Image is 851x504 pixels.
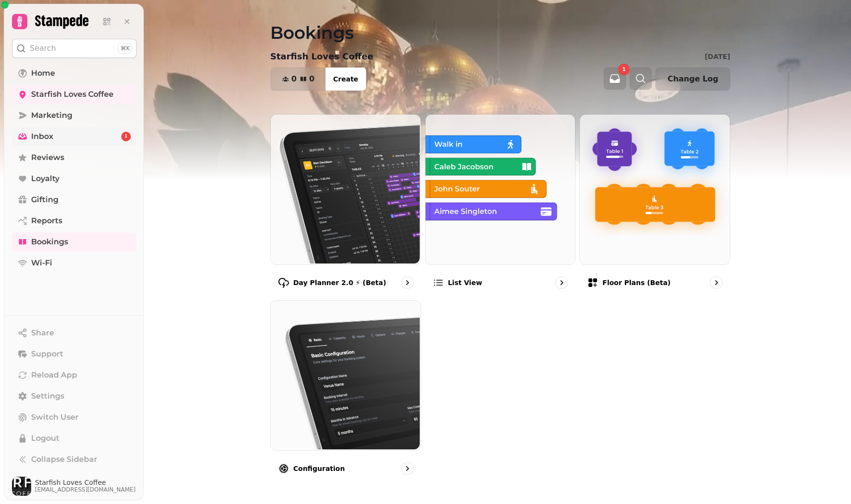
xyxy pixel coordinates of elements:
[402,464,412,473] svg: go to
[557,278,566,287] svg: go to
[448,278,482,287] p: List view
[333,76,358,82] span: Create
[31,454,97,465] span: Collapse Sidebar
[31,390,64,402] span: Settings
[12,64,137,83] a: Home
[12,253,137,273] a: Wi-Fi
[31,348,63,360] span: Support
[31,89,114,100] span: Starfish Loves Coffee
[12,408,137,427] button: Switch User
[270,114,420,263] img: Day Planner 2.0 ⚡ (Beta)
[12,344,137,364] button: Support
[31,173,59,184] span: Loyalty
[31,257,52,269] span: Wi-Fi
[12,477,137,496] button: User avatarStarfish Loves Coffee[EMAIL_ADDRESS][DOMAIN_NAME]
[35,486,136,493] span: [EMAIL_ADDRESS][DOMAIN_NAME]
[425,114,575,263] img: List view
[579,114,729,263] img: Floor Plans (beta)
[12,366,137,385] button: Reload App
[293,278,386,287] p: Day Planner 2.0 ⚡ (Beta)
[12,85,137,104] a: Starfish Loves Coffee
[270,50,373,63] p: Starfish Loves Coffee
[118,43,132,54] div: ⌘K
[12,387,137,406] a: Settings
[31,152,64,163] span: Reviews
[325,68,366,91] button: Create
[579,114,730,297] a: Floor Plans (beta)Floor Plans (beta)
[12,477,31,496] img: User avatar
[12,39,137,58] button: Search⌘K
[125,133,127,140] span: 1
[31,215,62,227] span: Reports
[12,429,137,448] button: Logout
[12,148,137,167] a: Reviews
[12,169,137,188] a: Loyalty
[270,300,420,450] img: Configuration
[655,68,730,91] button: Change Log
[31,110,72,121] span: Marketing
[31,194,58,206] span: Gifting
[12,190,137,209] a: Gifting
[309,75,314,83] span: 0
[293,464,345,473] p: Configuration
[12,450,137,469] button: Collapse Sidebar
[12,127,137,146] a: Inbox1
[270,300,421,483] a: ConfigurationConfiguration
[35,479,136,486] span: Starfish Loves Coffee
[291,75,297,83] span: 0
[425,114,576,297] a: List viewList view
[31,236,68,248] span: Bookings
[30,43,56,54] p: Search
[31,131,53,142] span: Inbox
[12,211,137,230] a: Reports
[12,106,137,125] a: Marketing
[31,68,55,79] span: Home
[622,67,626,72] span: 1
[31,412,79,423] span: Switch User
[271,68,326,91] button: 00
[12,232,137,252] a: Bookings
[12,323,137,343] button: Share
[712,278,721,287] svg: go to
[31,433,59,444] span: Logout
[402,278,412,287] svg: go to
[31,369,77,381] span: Reload App
[705,52,730,61] p: [DATE]
[270,114,421,297] a: Day Planner 2.0 ⚡ (Beta)Day Planner 2.0 ⚡ (Beta)
[667,75,718,83] span: Change Log
[31,327,54,339] span: Share
[602,278,670,287] p: Floor Plans (beta)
